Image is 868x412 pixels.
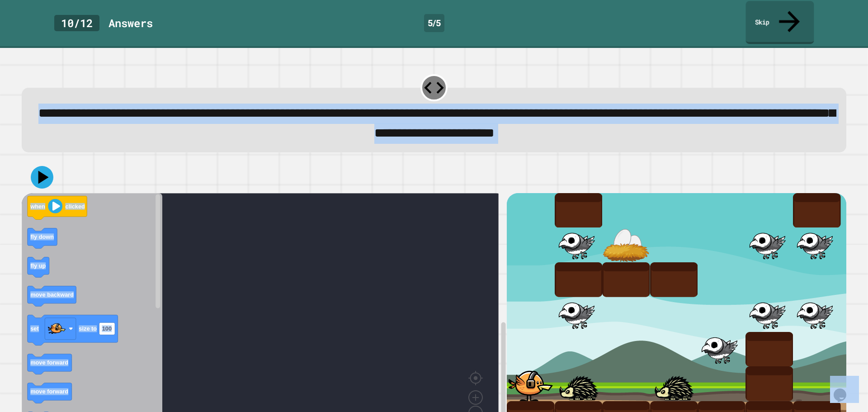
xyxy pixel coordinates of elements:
text: when [30,203,45,209]
a: Skip [746,1,814,44]
text: size to [79,325,97,332]
div: 10 / 12 [54,15,99,31]
text: move backward [30,291,74,298]
text: move forward [30,359,68,366]
text: move forward [30,388,68,395]
text: set [30,325,39,332]
text: fly down [30,233,54,240]
div: Answer s [108,15,153,31]
text: fly up [30,262,46,269]
text: 100 [102,325,112,332]
div: 5 / 5 [424,14,444,32]
iframe: chat widget [830,376,859,403]
text: clicked [66,203,85,209]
